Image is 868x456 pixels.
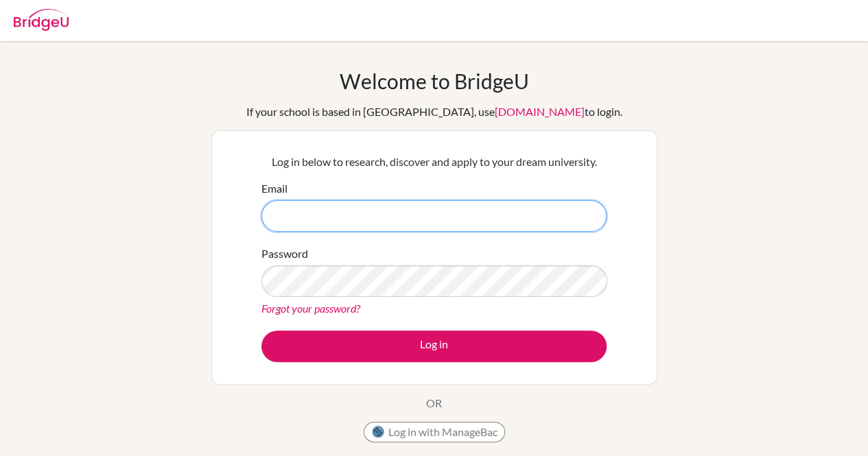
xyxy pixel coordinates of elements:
[246,104,622,120] div: If your school is based in [GEOGRAPHIC_DATA], use to login.
[261,331,607,362] button: Log in
[261,245,308,262] label: Password
[14,9,69,31] img: Bridge-U
[426,395,442,411] p: OR
[261,302,360,315] a: Forgot your password?
[340,69,529,93] h1: Welcome to BridgeU
[261,154,607,170] p: Log in below to research, discover and apply to your dream university.
[364,422,505,442] button: Log in with ManageBac
[495,105,585,118] a: [DOMAIN_NAME]
[261,180,288,197] label: Email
